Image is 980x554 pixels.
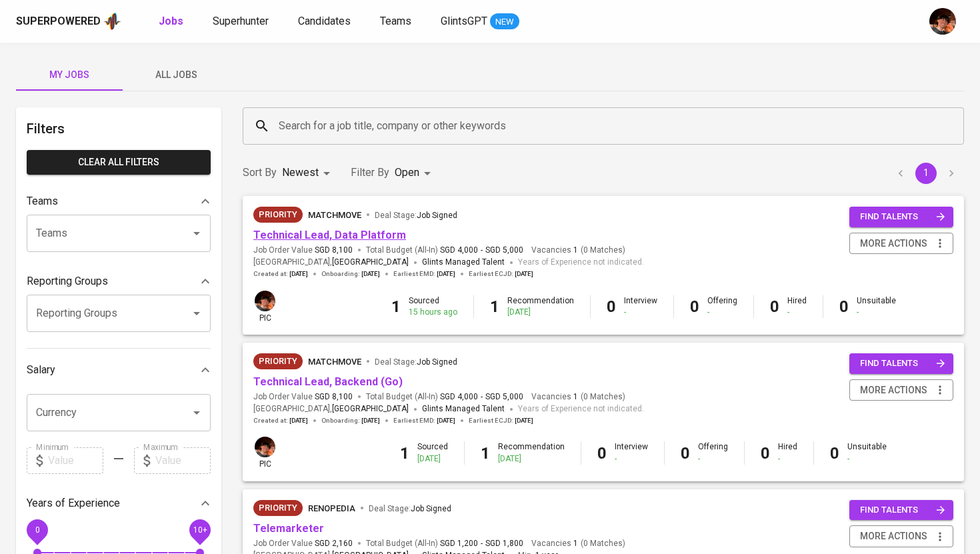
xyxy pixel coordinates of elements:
[255,291,275,311] img: diemas@glints.com
[515,416,533,425] span: [DATE]
[253,501,303,515] span: Priority
[624,295,657,318] div: Interview
[888,163,964,184] nav: pagination navigation
[624,307,657,318] div: -
[531,538,625,549] span: Vacancies ( 0 Matches )
[213,15,269,27] span: Superhunter
[860,382,927,399] span: more actions
[27,188,211,215] div: Teams
[193,525,207,534] span: 10+
[253,355,303,368] span: Priority
[289,416,308,425] span: [DATE]
[27,362,55,378] p: Salary
[417,357,457,367] span: Job Signed
[16,14,101,29] div: Superpowered
[308,503,355,513] span: renopedia
[411,504,451,513] span: Job Signed
[395,166,419,179] span: Open
[849,525,953,547] button: more actions
[27,150,211,175] button: Clear All filters
[417,453,448,465] div: [DATE]
[361,416,380,425] span: [DATE]
[131,67,221,83] span: All Jobs
[929,8,956,35] img: diemas@glints.com
[255,437,275,457] img: diemas@glints.com
[485,391,523,403] span: SGD 5,000
[849,500,953,521] button: find talents
[515,269,533,279] span: [DATE]
[332,403,409,416] span: [GEOGRAPHIC_DATA]
[518,403,644,416] span: Years of Experience not indicated.
[860,209,945,225] span: find talents
[308,357,361,367] span: MatchMove
[849,207,953,227] button: find talents
[298,15,351,27] span: Candidates
[332,256,409,269] span: [GEOGRAPHIC_DATA]
[253,500,303,516] div: New Job received from Demand Team
[253,375,403,388] a: Technical Lead, Backend (Go)
[778,441,797,464] div: Hired
[860,503,945,518] span: find talents
[253,353,303,369] div: New Job received from Demand Team
[571,245,578,256] span: 1
[707,307,737,318] div: -
[857,307,896,318] div: -
[531,245,625,256] span: Vacancies ( 0 Matches )
[393,269,455,279] span: Earliest EMD :
[253,391,353,403] span: Job Order Value
[282,165,319,181] p: Newest
[437,416,455,425] span: [DATE]
[187,224,206,243] button: Open
[440,538,478,549] span: SGD 1,200
[485,245,523,256] span: SGD 5,000
[531,391,625,403] span: Vacancies ( 0 Matches )
[597,444,607,463] b: 0
[481,538,483,549] span: -
[518,256,644,269] span: Years of Experience not indicated.
[857,295,896,318] div: Unsuitable
[422,257,505,267] span: Glints Managed Talent
[698,453,728,465] div: -
[422,404,505,413] span: Glints Managed Talent
[440,391,478,403] span: SGD 4,000
[615,441,648,464] div: Interview
[481,245,483,256] span: -
[490,297,499,316] b: 1
[187,403,206,422] button: Open
[48,447,103,474] input: Value
[400,444,409,463] b: 1
[253,403,409,416] span: [GEOGRAPHIC_DATA] ,
[375,357,457,367] span: Deal Stage :
[507,307,574,318] div: [DATE]
[380,13,414,30] a: Teams
[440,245,478,256] span: SGD 4,000
[571,538,578,549] span: 1
[253,229,406,241] a: Technical Lead, Data Platform
[787,295,807,318] div: Hired
[469,416,533,425] span: Earliest ECJD :
[187,304,206,323] button: Open
[847,441,887,464] div: Unsuitable
[321,269,380,279] span: Onboarding :
[571,391,578,403] span: 1
[481,391,483,403] span: -
[690,297,699,316] b: 0
[441,13,519,30] a: GlintsGPT NEW
[27,273,108,289] p: Reporting Groups
[485,538,523,549] span: SGD 1,800
[490,15,519,29] span: NEW
[393,416,455,425] span: Earliest EMD :
[351,165,389,181] p: Filter By
[289,269,308,279] span: [DATE]
[395,161,435,185] div: Open
[860,356,945,371] span: find talents
[391,297,401,316] b: 1
[366,245,523,256] span: Total Budget (All-In)
[315,538,353,549] span: SGD 2,160
[213,13,271,30] a: Superhunter
[253,435,277,470] div: pic
[417,441,448,464] div: Sourced
[615,453,648,465] div: -
[830,444,839,463] b: 0
[681,444,690,463] b: 0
